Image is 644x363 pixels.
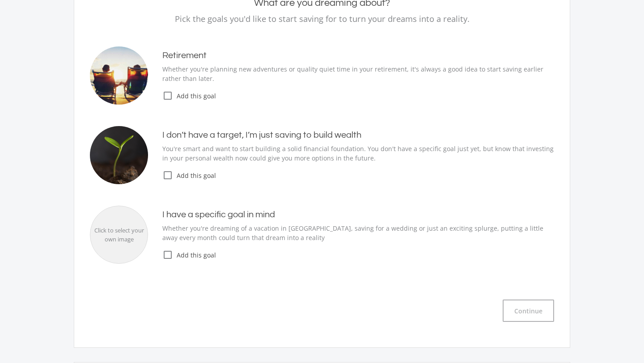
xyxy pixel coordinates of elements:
[90,226,148,244] div: Click to select your own image
[503,300,554,322] button: Continue
[173,91,554,101] span: Add this goal
[162,224,554,242] p: Whether you're dreaming of a vacation in [GEOGRAPHIC_DATA], saving for a wedding or just an excit...
[162,90,173,101] i: check_box_outline_blank
[162,209,554,220] h4: I have a specific goal in mind
[162,50,554,61] h4: Retirement
[162,130,554,140] h4: I don’t have a target, I’m just saving to build wealth
[162,64,554,83] p: Whether you're planning new adventures or quality quiet time in your retirement, it's always a go...
[162,249,173,260] i: check_box_outline_blank
[173,171,554,180] span: Add this goal
[162,144,554,163] p: You're smart and want to start building a solid financial foundation. You don't have a specific g...
[162,170,173,181] i: check_box_outline_blank
[173,250,554,260] span: Add this goal
[90,13,554,25] p: Pick the goals you'd like to start saving for to turn your dreams into a reality.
